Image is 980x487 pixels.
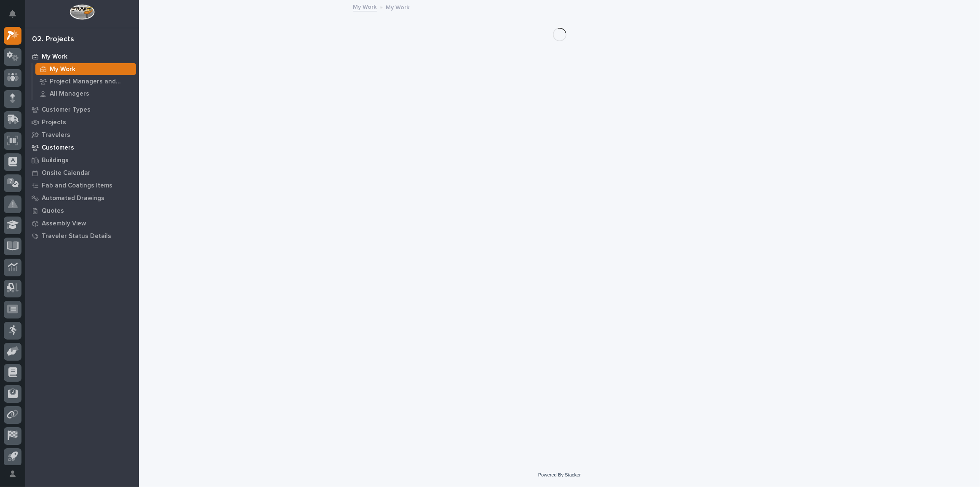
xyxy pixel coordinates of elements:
[386,2,410,11] p: My Work
[69,4,94,20] img: Workspace Logo
[42,53,67,61] p: My Work
[42,195,104,202] p: Automated Drawings
[42,233,111,240] p: Traveler Status Details
[42,182,112,190] p: Fab and Coatings Items
[4,5,21,23] button: Notifications
[42,220,86,227] p: Assembly View
[25,141,139,154] a: Customers
[32,88,139,99] a: All Managers
[42,106,91,114] p: Customer Types
[42,131,70,139] p: Travelers
[32,75,139,87] a: Project Managers and Engineers
[42,207,64,215] p: Quotes
[42,144,74,152] p: Customers
[25,154,139,166] a: Buildings
[25,179,139,192] a: Fab and Coatings Items
[42,169,91,177] p: Onsite Calendar
[32,63,139,75] a: My Work
[25,50,139,63] a: My Work
[25,103,139,116] a: Customer Types
[353,2,377,11] a: My Work
[11,10,21,24] div: Notifications
[25,230,139,242] a: Traveler Status Details
[25,204,139,217] a: Quotes
[25,116,139,128] a: Projects
[50,66,75,73] p: My Work
[50,78,133,86] p: Project Managers and Engineers
[42,157,69,164] p: Buildings
[25,217,139,230] a: Assembly View
[50,90,89,98] p: All Managers
[25,128,139,141] a: Travelers
[538,472,581,477] a: Powered By Stacker
[42,119,66,126] p: Projects
[32,35,74,44] div: 02. Projects
[25,192,139,204] a: Automated Drawings
[25,166,139,179] a: Onsite Calendar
